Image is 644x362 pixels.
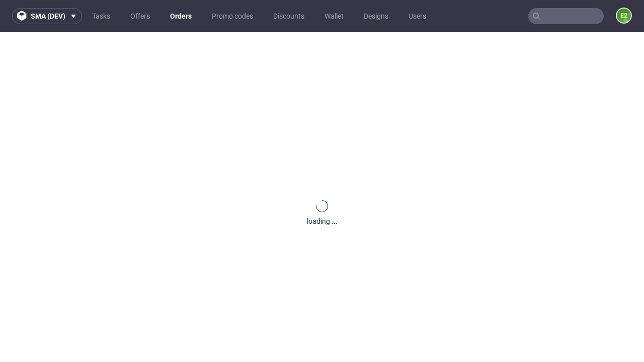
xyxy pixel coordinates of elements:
a: Promo codes [206,8,259,24]
a: Discounts [267,8,310,24]
a: Wallet [318,8,350,24]
a: Users [403,8,432,24]
a: Tasks [86,8,116,24]
figcaption: e2 [617,9,631,23]
span: sma (dev) [31,13,65,20]
a: Designs [358,8,394,24]
a: Orders [164,8,198,24]
a: Offers [124,8,156,24]
button: sma (dev) [12,8,82,24]
div: loading ... [307,216,338,226]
